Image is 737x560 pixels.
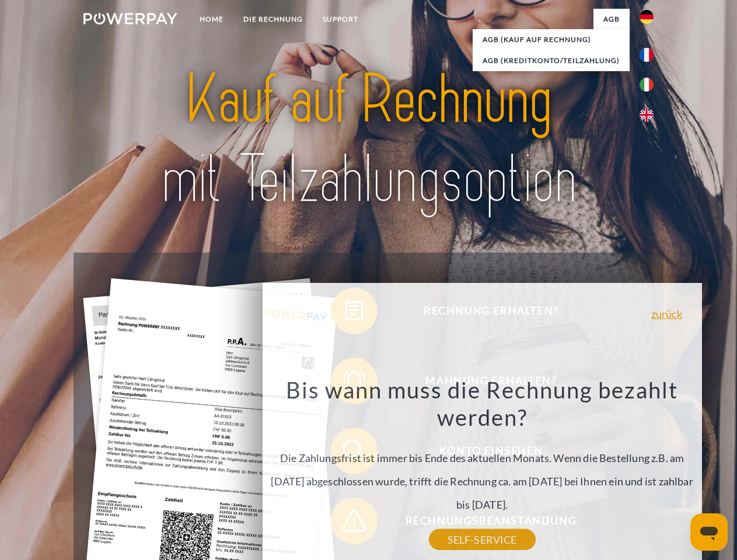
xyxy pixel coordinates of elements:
img: de [640,10,654,24]
img: it [640,78,654,92]
img: fr [640,48,654,62]
h3: Bis wann muss die Rechnung bezahlt werden? [269,376,695,432]
a: AGB (Kreditkonto/Teilzahlung) [473,50,630,71]
a: DIE RECHNUNG [233,9,313,30]
img: en [640,108,654,122]
div: Die Zahlungsfrist ist immer bis Ende des aktuellen Monats. Wenn die Bestellung z.B. am [DATE] abg... [269,376,695,540]
a: AGB (Kauf auf Rechnung) [473,29,630,50]
a: agb [593,9,630,30]
a: SELF-SERVICE [429,529,536,550]
a: Home [190,9,233,30]
iframe: Schaltfläche zum Öffnen des Messaging-Fensters [690,513,728,551]
a: zurück [651,309,682,319]
a: SUPPORT [313,9,368,30]
img: logo-powerpay-white.svg [83,13,177,24]
img: title-powerpay_de.svg [111,56,626,223]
